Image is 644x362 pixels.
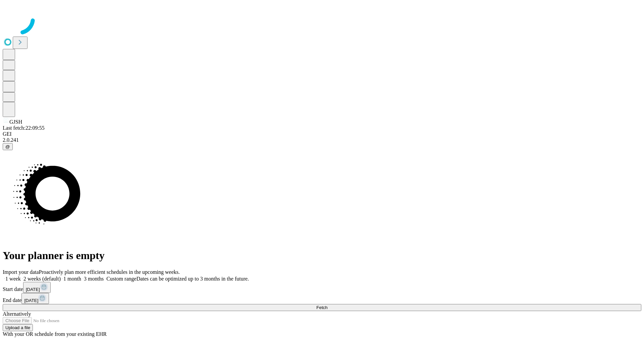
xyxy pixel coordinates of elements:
[84,276,104,282] span: 3 months
[23,276,61,282] span: 2 weeks (default)
[26,287,40,292] span: [DATE]
[106,276,136,282] span: Custom range
[9,119,22,125] span: GJSH
[3,131,641,137] div: GEI
[24,298,38,303] span: [DATE]
[3,143,13,150] button: @
[3,269,39,275] span: Import your data
[21,293,49,304] button: [DATE]
[3,324,33,331] button: Upload a file
[3,311,31,317] span: Alternatively
[23,282,51,293] button: [DATE]
[316,305,327,310] span: Fetch
[5,276,21,282] span: 1 week
[5,144,10,149] span: @
[3,293,641,304] div: End date
[3,331,107,337] span: With your OR schedule from your existing EHR
[3,304,641,311] button: Fetch
[3,137,641,143] div: 2.0.241
[3,125,45,131] span: Last fetch: 22:09:55
[137,276,249,282] span: Dates can be optimized up to 3 months in the future.
[3,249,641,262] h1: Your planner is empty
[39,269,180,275] span: Proactively plan more efficient schedules in the upcoming weeks.
[63,276,81,282] span: 1 month
[3,282,641,293] div: Start date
